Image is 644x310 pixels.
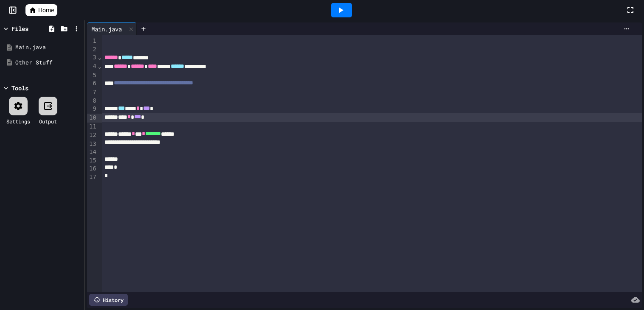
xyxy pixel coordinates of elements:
div: 4 [87,62,98,71]
span: Home [38,6,54,14]
div: 3 [87,53,98,62]
div: 1 [87,37,98,45]
div: 8 [87,97,98,105]
div: 10 [87,114,98,123]
div: 12 [87,131,98,140]
div: Settings [6,117,30,125]
div: Main.java [15,43,82,52]
div: 7 [87,88,98,97]
a: Home [25,4,57,16]
span: Fold line [98,54,102,61]
div: Files [11,24,28,33]
div: 17 [87,173,98,182]
div: Main.java [87,25,126,34]
div: 2 [87,45,98,54]
div: 15 [87,156,98,165]
div: Output [39,117,57,125]
iframe: chat widget [608,276,636,302]
div: 16 [87,165,98,173]
div: 13 [87,140,98,148]
span: Fold line [98,63,102,70]
iframe: chat widget [574,239,636,275]
div: Other Stuff [15,59,82,67]
div: 9 [87,105,98,114]
div: History [89,294,128,306]
div: 6 [87,79,98,88]
div: Main.java [87,22,137,35]
div: 11 [87,123,98,131]
div: 5 [87,71,98,80]
div: 14 [87,148,98,156]
div: Tools [11,84,28,92]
